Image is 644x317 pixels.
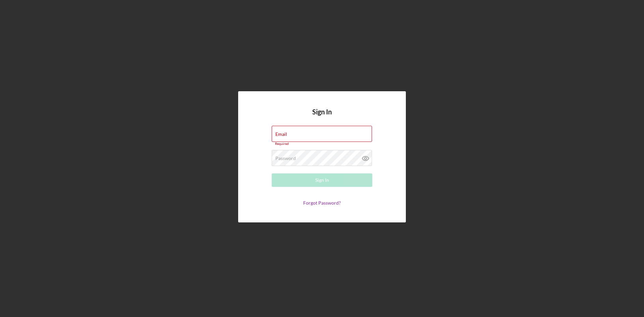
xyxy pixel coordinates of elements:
label: Email [275,131,287,137]
button: Sign In [272,173,372,187]
div: Required [272,142,372,146]
div: Sign In [315,173,329,187]
a: Forgot Password? [303,200,341,206]
h4: Sign In [312,108,332,126]
label: Password [275,156,296,161]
